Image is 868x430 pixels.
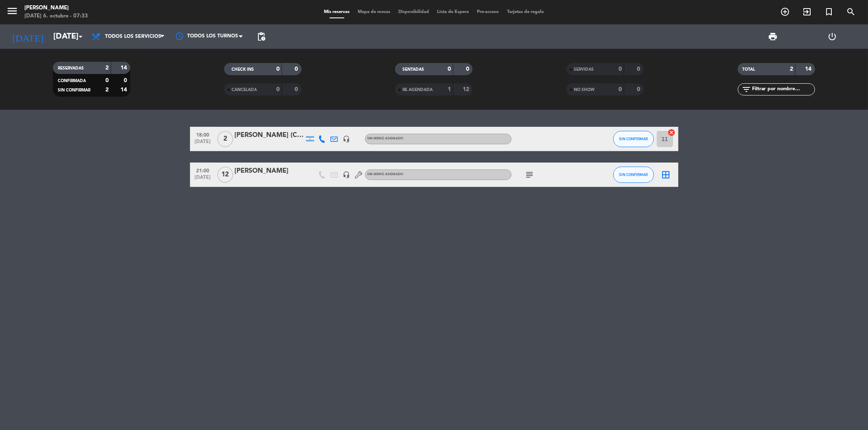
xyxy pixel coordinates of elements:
[802,24,862,49] div: LOG OUT
[343,171,350,178] i: headset_mic
[105,65,109,71] strong: 2
[433,10,473,14] span: Lista de Espera
[354,10,394,14] span: Mapa de mesas
[24,12,88,20] div: [DATE] 6. octubre - 07:33
[367,137,404,140] span: Sin menú asignado
[235,166,304,176] div: [PERSON_NAME]
[743,67,755,72] span: TOTAL
[6,5,18,20] button: menu
[6,28,49,46] i: [DATE]
[466,66,471,72] strong: 0
[193,165,213,175] span: 21:00
[619,137,648,141] span: SIN CONFIRMAR
[235,130,304,141] div: [PERSON_NAME] (CELIACA - CENA TEMPRANO)
[613,131,654,147] button: SIN CONFIRMAR
[790,66,793,72] strong: 2
[120,65,129,71] strong: 14
[295,66,300,72] strong: 0
[752,85,815,94] input: Filtrar por nombre...
[120,87,129,93] strong: 14
[768,32,778,41] span: print
[105,87,109,93] strong: 2
[320,10,354,14] span: Mis reservas
[256,32,266,41] span: pending_actions
[613,167,654,183] button: SIN CONFIRMAR
[24,4,88,12] div: [PERSON_NAME]
[824,7,834,17] i: turned_in_not
[402,67,424,72] span: SENTADAS
[295,87,300,92] strong: 0
[217,167,233,183] span: 12
[574,88,595,92] span: NO SHOW
[473,10,503,14] span: Pre-acceso
[637,87,642,92] strong: 0
[394,10,433,14] span: Disponibilidad
[193,175,213,184] span: [DATE]
[661,170,671,180] i: border_all
[232,88,257,92] span: CANCELADA
[637,66,642,72] strong: 0
[232,67,254,72] span: CHECK INS
[802,7,812,17] i: exit_to_app
[58,79,86,83] span: CONFIRMADA
[668,128,676,137] i: cancel
[463,87,471,92] strong: 12
[805,66,813,72] strong: 14
[503,10,548,14] span: Tarjetas de regalo
[217,131,233,147] span: 2
[58,88,90,92] span: SIN CONFIRMAR
[105,78,109,83] strong: 0
[124,78,129,83] strong: 0
[105,34,161,39] span: Todos los servicios
[193,139,213,148] span: [DATE]
[6,5,18,17] i: menu
[193,130,213,139] span: 18:00
[367,173,404,176] span: Sin menú asignado
[402,88,433,92] span: RE AGENDADA
[619,87,622,92] strong: 0
[448,66,451,72] strong: 0
[76,32,85,41] i: arrow_drop_down
[619,172,648,177] span: SIN CONFIRMAR
[846,7,856,17] i: search
[827,32,837,41] i: power_settings_new
[780,7,790,17] i: add_circle_outline
[742,85,752,94] i: filter_list
[343,135,350,143] i: headset_mic
[574,67,594,72] span: SERVIDAS
[525,170,535,180] i: subject
[58,66,84,70] span: RESERVADAS
[276,66,280,72] strong: 0
[619,66,622,72] strong: 0
[276,87,280,92] strong: 0
[448,87,451,92] strong: 1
